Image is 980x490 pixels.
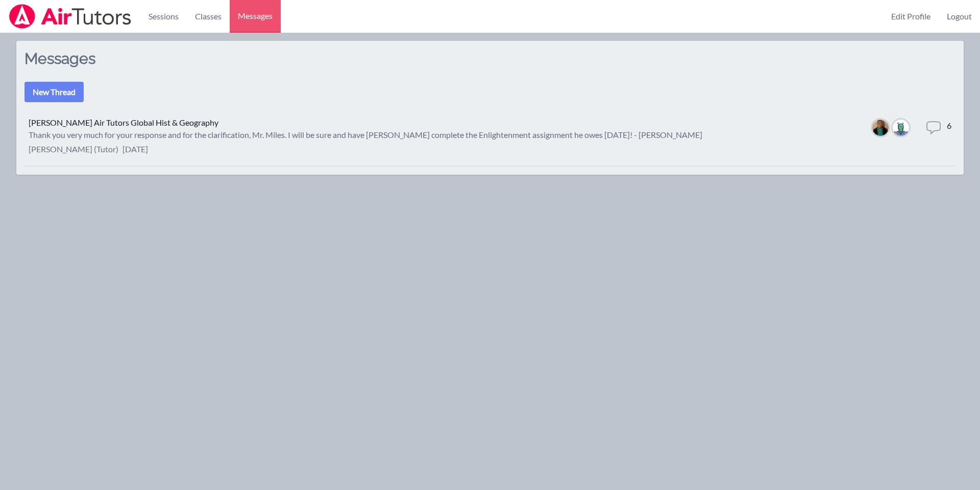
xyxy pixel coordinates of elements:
img: Amy Ayers [872,120,889,136]
h2: Messages [24,49,490,82]
p: [DATE] [122,143,148,155]
img: Christopher Miles [893,120,909,136]
a: [PERSON_NAME] Air Tutors Global Hist & Geography [29,118,218,127]
p: [PERSON_NAME] (Tutor) [29,143,118,155]
span: Messages [238,10,273,22]
button: New Thread [24,82,84,102]
div: Thank you very much for your response and for the clarification, Mr. Miles. I will be sure and ha... [29,129,702,141]
img: Airtutors Logo [8,4,132,29]
dd: 6 [947,120,951,152]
